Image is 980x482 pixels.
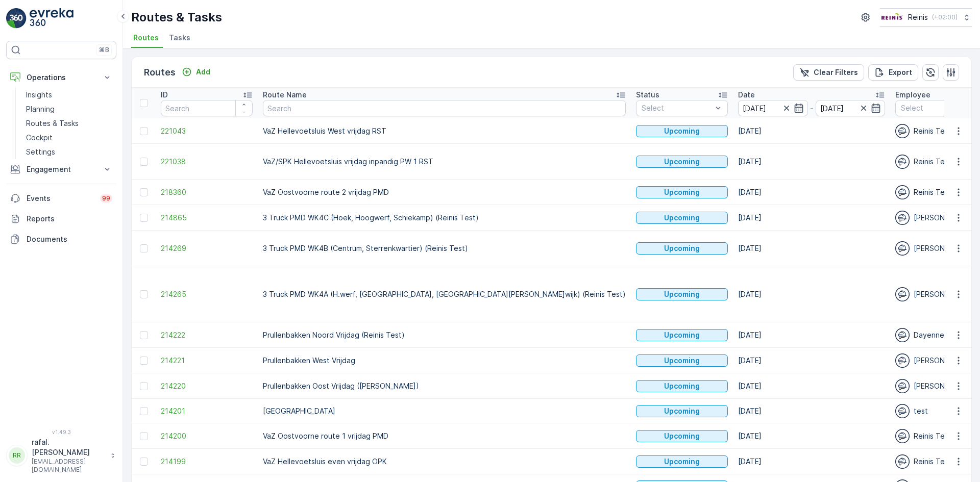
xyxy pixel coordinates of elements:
[6,159,116,180] button: Engagement
[636,125,728,137] button: Upcoming
[140,290,148,298] div: Toggle Row Selected
[664,456,700,467] p: Upcoming
[161,157,253,167] a: 221038
[27,193,94,204] p: Events
[895,404,910,418] img: svg%3e
[27,214,112,224] p: Reports
[895,454,910,469] img: svg%3e
[258,266,631,322] td: 3 Truck PMD WK4A (H.werf, [GEOGRAPHIC_DATA], [GEOGRAPHIC_DATA][PERSON_NAME]wijk) (Reinis Test)
[258,205,631,231] td: 3 Truck PMD WK4C (Hoek, Hoogwerf, Schiekamp) (Reinis Test)
[258,180,631,205] td: VaZ Oostvoorne route 2 vrijdag PMD
[810,102,814,114] p: -
[140,357,148,365] div: Toggle Row Selected
[258,399,631,423] td: [GEOGRAPHIC_DATA]
[9,447,25,464] div: RR
[161,289,253,299] a: 214265
[258,348,631,373] td: Prullenbakken West Vrijdag
[733,449,890,474] td: [DATE]
[889,67,912,78] p: Export
[140,214,148,222] div: Toggle Row Selected
[144,65,176,80] p: Routes
[140,331,148,339] div: Toggle Row Selected
[32,437,105,458] p: rafal.[PERSON_NAME]
[895,211,910,225] img: svg%3e
[664,330,700,340] p: Upcoming
[133,33,159,43] span: Routes
[22,131,116,145] a: Cockpit
[908,12,928,22] p: Reinis
[258,322,631,348] td: Prullenbakken Noord Vrijdag (Reinis Test)
[6,437,116,474] button: RRrafal.[PERSON_NAME][EMAIL_ADDRESS][DOMAIN_NAME]
[664,157,700,167] p: Upcoming
[664,243,700,253] p: Upcoming
[196,67,210,77] p: Add
[6,209,116,229] a: Reports
[32,458,105,474] p: [EMAIL_ADDRESS][DOMAIN_NAME]
[161,213,253,223] a: 214865
[140,127,148,135] div: Toggle Row Selected
[733,373,890,399] td: [DATE]
[895,90,930,100] p: Employee
[161,456,253,467] a: 214199
[6,188,116,209] a: Events99
[99,46,109,54] p: ⌘B
[733,205,890,231] td: [DATE]
[258,231,631,266] td: 3 Truck PMD WK4B (Centrum, Sterrenkwartier) (Reinis Test)
[27,234,112,244] p: Documents
[664,431,700,441] p: Upcoming
[880,12,904,23] img: Reinis-Logo-Vrijstaand_Tekengebied-1-copy2_aBO4n7j.png
[895,124,910,138] img: svg%3e
[733,399,890,423] td: [DATE]
[161,90,168,100] p: ID
[895,328,910,342] img: svg%3e
[161,187,253,197] a: 218360
[636,212,728,224] button: Upcoming
[636,430,728,442] button: Upcoming
[636,455,728,468] button: Upcoming
[26,104,55,114] p: Planning
[636,329,728,341] button: Upcoming
[161,381,253,391] span: 214220
[733,118,890,144] td: [DATE]
[30,8,73,29] img: logo_light-DOdMpM7g.png
[258,144,631,180] td: VaZ/SPK Hellevoetsluis vrijdag inpandig PW 1 RST
[636,156,728,168] button: Upcoming
[161,356,253,366] a: 214221
[26,118,79,129] p: Routes & Tasks
[22,102,116,116] a: Planning
[161,100,253,116] input: Search
[258,373,631,399] td: Prullenbakken Oost Vrijdag ([PERSON_NAME])
[733,180,890,205] td: [DATE]
[664,406,700,416] p: Upcoming
[664,213,700,223] p: Upcoming
[26,90,52,100] p: Insights
[161,406,253,416] a: 214201
[733,423,890,449] td: [DATE]
[636,90,659,100] p: Status
[733,348,890,373] td: [DATE]
[140,188,148,196] div: Toggle Row Selected
[161,243,253,253] a: 214269
[814,67,858,78] p: Clear Filters
[161,330,253,340] span: 214222
[161,126,253,136] a: 221043
[6,67,116,88] button: Operations
[895,429,910,443] img: svg%3e
[901,103,971,113] p: Select
[664,356,700,366] p: Upcoming
[27,164,96,174] p: Engagement
[161,431,253,441] span: 214200
[664,126,700,136] p: Upcoming
[664,381,700,391] p: Upcoming
[895,353,910,368] img: svg%3e
[636,354,728,367] button: Upcoming
[22,88,116,102] a: Insights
